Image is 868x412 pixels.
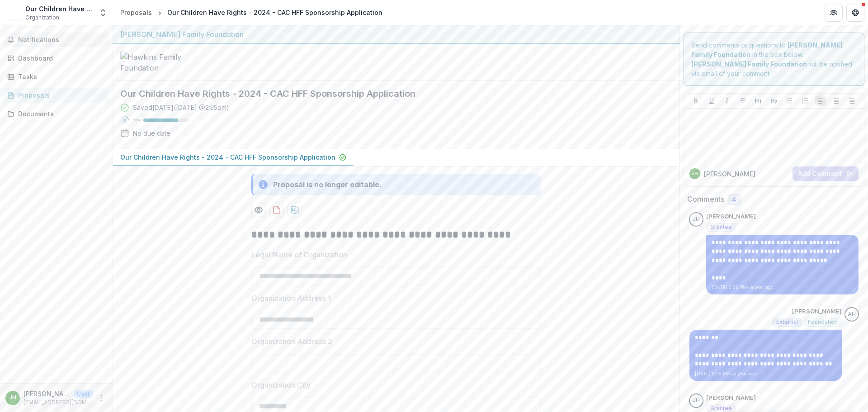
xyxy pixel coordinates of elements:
button: Align Right [846,95,857,106]
div: Angela Hawkins [848,312,856,317]
div: Jake Hornstein [693,217,700,223]
div: Proposals [18,90,102,100]
p: [PERSON_NAME] [792,307,842,316]
span: Notifications [18,36,105,44]
p: [EMAIL_ADDRESS][DOMAIN_NAME] [24,398,93,407]
div: No due date [133,128,170,138]
button: Notifications [4,33,109,47]
a: Proposals [4,88,109,103]
div: Proposals [120,8,152,17]
button: Partners [825,4,843,22]
p: [PERSON_NAME] [706,212,756,221]
button: Align Left [815,95,826,106]
img: Hawkins Family Foundation [120,52,211,73]
p: Organization Address 2 [251,336,332,347]
div: Send comments or questions to in the box below. will be notified via email of your comment. [684,33,865,86]
p: Organization Address 1 [251,293,331,303]
div: Jake Hornstein [692,171,698,176]
a: Tasks [4,69,109,84]
div: [PERSON_NAME] Family Foundation [120,29,672,40]
button: download-proposal [269,203,284,217]
p: Our Children Have Rights - 2024 - CAC HFF Sponsorship Application [120,152,335,162]
div: Our Children Have [DOMAIN_NAME] [25,4,93,14]
button: Open entity switcher [97,4,109,22]
span: Grantee [710,224,732,230]
div: Documents [18,109,102,118]
button: Add Comment [793,166,859,181]
h2: Our Children Have Rights - 2024 - CAC HFF Sponsorship Application [120,88,658,99]
p: Legal Name of Organization [251,249,347,260]
div: Tasks [18,72,102,81]
div: Our Children Have Rights - 2024 - CAC HFF Sponsorship Application [167,8,382,17]
div: Jake Hornstein [9,395,16,401]
p: [PERSON_NAME] [706,393,756,403]
span: Foundation [808,319,838,325]
button: Italicize [722,95,732,106]
p: [PERSON_NAME] [704,169,755,179]
span: Grantee [710,405,732,412]
h2: Comments [687,195,724,204]
button: Preview 4b7d5a82-15ef-43da-978d-bf94c1f66c0f-0.pdf [251,203,266,217]
nav: breadcrumb [117,6,386,19]
button: Bold [690,95,701,106]
button: Ordered List [800,95,811,106]
span: External [776,319,798,325]
p: [DATE] 5:29 PM • a year ago [712,284,853,291]
button: More [96,393,107,403]
a: Proposals [117,6,156,19]
span: 4 [732,196,736,204]
a: Dashboard [4,51,109,66]
button: Strike [737,95,748,106]
button: download-proposal [288,203,302,217]
p: User [74,390,93,398]
p: [DATE] 5:25 PM • a year ago [695,370,836,377]
button: Align Center [831,95,842,106]
div: Jake Hornstein [693,398,700,403]
p: 76 % [133,117,140,123]
a: Documents [4,106,109,121]
button: Heading 1 [753,95,764,106]
button: Get Help [846,4,864,22]
img: Our Children Have Rights.org [7,5,22,20]
span: Organization [25,14,59,22]
div: Dashboard [18,53,102,63]
div: Proposal is no longer editable. [273,179,382,190]
strong: [PERSON_NAME] Family Foundation [691,60,807,68]
button: Bullet List [784,95,795,106]
div: Saved [DATE] ( [DATE] @ 2:55pm ) [133,103,229,112]
button: Underline [706,95,717,106]
button: Heading 2 [769,95,779,106]
p: [PERSON_NAME] [24,389,71,398]
p: Organization City [251,379,311,390]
